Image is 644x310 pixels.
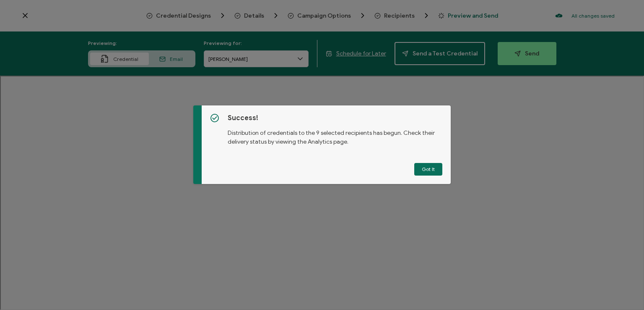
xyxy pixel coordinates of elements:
button: Got It [414,163,442,176]
div: dialog [193,105,451,184]
p: Distribution of credentials to the 9 selected recipients has begun. Check their delivery status b... [228,122,442,146]
iframe: Chat Widget [602,270,644,310]
h5: Success! [228,114,442,122]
